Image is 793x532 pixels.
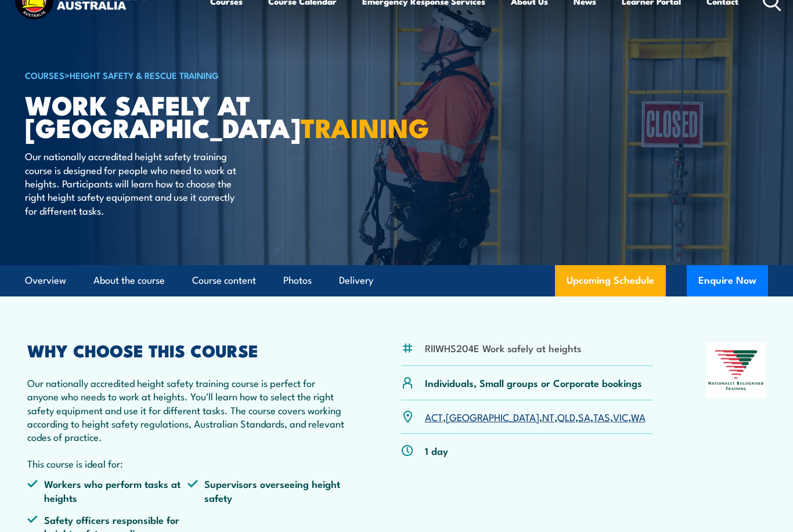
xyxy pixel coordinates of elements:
a: Overview [25,265,66,296]
a: Course content [192,265,256,296]
strong: TRAINING [301,107,430,147]
p: Our nationally accredited height safety training course is perfect for anyone who needs to work a... [27,376,348,444]
li: RIIWHS204E Work safely at heights [425,341,581,354]
a: VIC [613,410,628,424]
li: Supervisors overseeing height safety [188,477,348,504]
a: NT [542,410,554,424]
a: ACT [425,410,443,424]
p: Our nationally accredited height safety training course is designed for people who need to work a... [25,149,237,217]
a: [GEOGRAPHIC_DATA] [446,410,539,424]
h2: WHY CHOOSE THIS COURSE [27,342,348,357]
p: 1 day [425,444,448,457]
h1: Work Safely at [GEOGRAPHIC_DATA] [25,93,312,138]
p: Individuals, Small groups or Corporate bookings [425,376,642,389]
a: TAS [593,410,610,424]
a: COURSES [25,68,64,81]
a: QLD [557,410,575,424]
a: SA [578,410,590,424]
a: WA [631,410,646,424]
li: Workers who perform tasks at heights [27,477,188,504]
p: This course is ideal for: [27,457,348,470]
a: About the course [93,265,165,296]
h6: > [25,68,312,82]
a: Delivery [339,265,373,296]
p: , , , , , , , [425,410,646,424]
a: Height Safety & Rescue Training [70,68,219,81]
a: Photos [283,265,312,296]
img: Nationally Recognised Training logo. [707,342,766,398]
button: Enquire Now [687,265,768,296]
a: Upcoming Schedule [555,265,666,296]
